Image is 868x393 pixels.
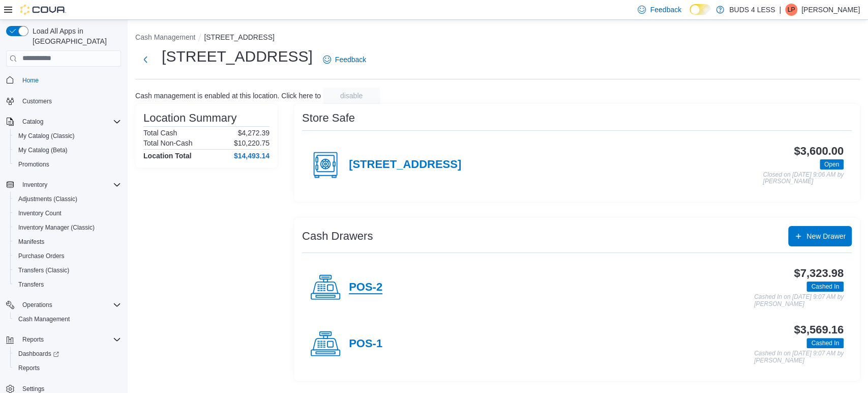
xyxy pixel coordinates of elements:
span: disable [340,91,363,101]
button: Reports [10,361,125,375]
p: Cashed In on [DATE] 9:07 AM by [PERSON_NAME] [754,294,844,307]
h1: [STREET_ADDRESS] [162,46,313,67]
a: Feedback [319,49,370,70]
button: Cash Management [10,312,125,326]
input: Dark Mode [690,4,711,15]
p: | [779,4,781,16]
span: Operations [18,299,121,311]
a: Customers [18,95,56,107]
span: Adjustments (Classic) [14,193,121,205]
a: Cash Management [14,313,74,325]
button: Catalog [18,116,47,128]
span: Manifests [14,236,121,248]
span: Reports [14,362,121,374]
h3: $7,323.98 [794,267,844,279]
span: Inventory Count [18,209,62,217]
p: $4,272.39 [238,129,270,137]
h3: Cash Drawers [302,230,373,242]
span: Feedback [650,5,681,15]
span: Catalog [22,118,43,126]
span: Settings [22,385,44,393]
span: Catalog [18,116,121,128]
button: disable [323,88,380,104]
span: Cash Management [18,315,70,323]
a: Inventory Manager (Classic) [14,221,99,234]
button: Inventory [2,178,125,192]
button: Cash Management [135,33,195,41]
a: Reports [14,362,44,374]
span: Inventory Manager (Classic) [18,223,95,232]
a: Transfers (Classic) [14,264,73,276]
span: Transfers [14,278,121,291]
button: Inventory Manager (Classic) [10,220,125,235]
h4: POS-1 [349,338,382,351]
h3: $3,569.16 [794,324,844,336]
h6: Total Cash [143,129,177,137]
span: Reports [18,333,121,346]
span: Transfers (Classic) [18,266,69,274]
h6: Total Non-Cash [143,139,193,147]
button: Inventory [18,179,51,191]
button: Inventory Count [10,206,125,220]
span: Cashed In [811,339,839,348]
span: Home [18,74,121,87]
h3: Store Safe [302,112,355,124]
span: Purchase Orders [14,250,121,262]
button: Promotions [10,157,125,172]
span: Cashed In [811,282,839,291]
button: Next [135,49,156,70]
button: My Catalog (Beta) [10,143,125,157]
span: Promotions [14,158,121,171]
span: Operations [22,301,52,309]
button: Customers [2,94,125,108]
span: Customers [18,95,121,107]
a: Transfers [14,278,48,291]
img: Cova [20,5,66,15]
h3: $3,600.00 [794,145,844,157]
button: Catalog [2,115,125,129]
span: My Catalog (Beta) [14,144,121,156]
span: Reports [18,364,40,372]
div: Lea Proud [785,4,797,16]
button: Transfers [10,277,125,292]
a: Adjustments (Classic) [14,193,81,205]
button: Purchase Orders [10,249,125,263]
span: Load All Apps in [GEOGRAPHIC_DATA] [28,26,121,46]
a: My Catalog (Classic) [14,130,79,142]
span: Promotions [18,160,49,169]
a: Dashboards [10,347,125,361]
span: Open [820,159,844,170]
button: Operations [18,299,56,311]
span: Transfers (Classic) [14,264,121,276]
span: Cashed In [806,338,844,348]
h4: $14,493.14 [234,152,270,160]
nav: An example of EuiBreadcrumbs [135,32,860,44]
span: Inventory Manager (Classic) [14,221,121,234]
span: Cash Management [14,313,121,325]
span: Feedback [335,54,366,65]
button: Home [2,73,125,88]
span: Home [22,76,39,85]
p: BUDS 4 LESS [729,4,775,16]
a: Dashboards [14,348,63,360]
span: Inventory Count [14,207,121,219]
span: Customers [22,97,52,105]
h4: POS-2 [349,281,382,294]
span: My Catalog (Classic) [18,132,75,140]
span: LP [788,4,795,16]
p: [PERSON_NAME] [801,4,860,16]
button: New Drawer [788,226,852,246]
span: New Drawer [806,231,846,241]
a: Inventory Count [14,207,66,219]
h4: Location Total [143,152,192,160]
h4: [STREET_ADDRESS] [349,158,461,172]
span: My Catalog (Classic) [14,130,121,142]
button: Adjustments (Classic) [10,192,125,206]
span: Cashed In [806,282,844,292]
p: Cash management is enabled at this location. Click here to [135,92,321,100]
a: Promotions [14,158,53,171]
span: Transfers [18,280,44,289]
span: Dashboards [18,350,59,358]
button: Operations [2,298,125,312]
span: My Catalog (Beta) [18,146,68,154]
